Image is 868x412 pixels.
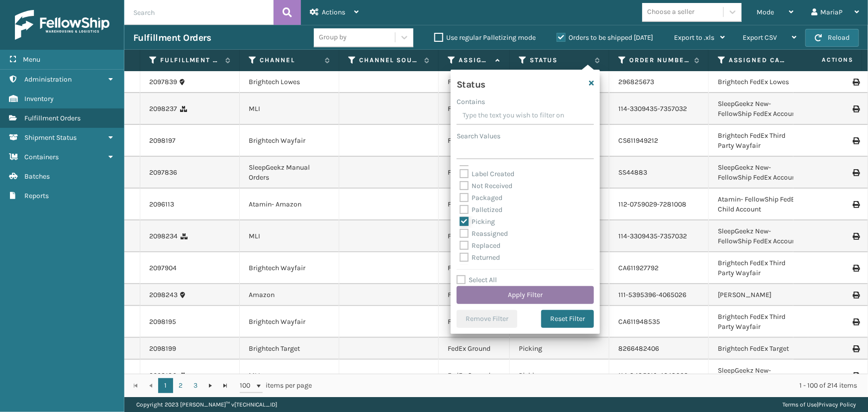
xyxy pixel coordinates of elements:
[709,157,808,189] td: SleepGeekz New-FellowShip FedEx Account
[240,189,339,220] td: Atamin- Amazon
[326,381,857,391] div: 1 - 100 of 214 items
[709,306,808,338] td: Brightech FedEx Third Party Wayfair
[206,382,214,390] span: Go to the next page
[457,286,594,304] button: Apply Filter
[709,189,808,220] td: Atamin- FellowShip FedEx Child Account
[240,220,339,252] td: MLI
[240,360,339,392] td: MLI
[24,192,49,200] span: Reports
[609,338,709,360] td: 8266482406
[460,241,500,250] label: Replaced
[439,189,510,220] td: FedEx Ground
[149,231,178,241] a: 2098234
[24,95,54,103] span: Inventory
[439,125,510,157] td: FedEx Ground
[173,378,188,393] a: 2
[439,306,510,338] td: FedEx Ground
[24,172,50,181] span: Batches
[439,71,510,93] td: FedEx Ground
[260,56,320,65] label: Channel
[15,10,109,40] img: logo
[439,220,510,252] td: FedEx Ground
[530,56,590,65] label: Status
[240,93,339,125] td: MLI
[541,310,594,328] button: Reset Filter
[24,114,81,122] span: Fulfillment Orders
[149,344,176,354] a: 2098199
[609,360,709,392] td: 114-8485919-4648203
[609,252,709,284] td: CA611927792
[240,306,339,338] td: Brightech Wayfair
[149,200,174,209] a: 2096113
[757,8,774,16] span: Mode
[319,32,347,43] div: Group by
[853,265,859,272] i: Print Label
[460,194,502,202] label: Packaged
[149,136,176,146] a: 2098197
[457,76,485,91] h4: Status
[221,382,229,390] span: Go to the last page
[460,158,500,166] label: Exit Scan
[439,338,510,360] td: FedEx Ground
[782,401,817,408] a: Terms of Use
[23,55,40,64] span: Menu
[149,168,177,178] a: 2097836
[149,104,177,114] a: 2098237
[149,77,177,87] a: 2097839
[188,378,203,393] a: 3
[149,371,177,381] a: 2098180
[853,345,859,352] i: Print Label
[510,338,609,360] td: Picking
[853,233,859,240] i: Print Label
[149,317,176,327] a: 2098195
[510,360,609,392] td: Picking
[203,378,218,393] a: Go to the next page
[709,220,808,252] td: SleepGeekz New-FellowShip FedEx Account
[743,33,777,42] span: Export CSV
[853,318,859,325] i: Print Label
[729,56,789,65] label: Assigned Carrier
[709,71,808,93] td: Brightech FedEx Lowes
[158,378,173,393] a: 1
[457,276,497,284] label: Select All
[790,52,860,68] span: Actions
[149,263,177,273] a: 2097904
[460,229,508,238] label: Reassigned
[24,133,77,142] span: Shipment Status
[160,56,220,65] label: Fulfillment Order Id
[709,338,808,360] td: Brightech FedEx Target
[853,105,859,112] i: Print Label
[359,56,419,65] label: Channel Source
[240,157,339,189] td: SleepGeekz Manual Orders
[322,8,345,16] span: Actions
[853,137,859,144] i: Print Label
[629,56,689,65] label: Order Number
[460,206,502,214] label: Palletized
[460,170,514,178] label: Label Created
[609,71,709,93] td: 296825673
[647,7,694,17] div: Choose a seller
[457,97,485,107] label: Contains
[439,252,510,284] td: FedEx Ground
[439,93,510,125] td: FedEx Ground
[457,131,500,141] label: Search Values
[782,397,856,412] div: |
[439,360,510,392] td: FedEx Ground
[557,33,653,42] label: Orders to be shipped [DATE]
[609,220,709,252] td: 114-3309435-7357032
[149,290,178,300] a: 2098243
[439,157,510,189] td: FedEx Ground
[709,125,808,157] td: Brightech FedEx Third Party Wayfair
[24,153,59,161] span: Containers
[853,169,859,176] i: Print Label
[240,378,312,393] span: items per page
[609,93,709,125] td: 114-3309435-7357032
[853,79,859,86] i: Print Label
[457,310,517,328] button: Remove Filter
[459,56,490,65] label: Assigned Carrier Service
[609,125,709,157] td: CS611949212
[818,401,856,408] a: Privacy Policy
[24,75,72,84] span: Administration
[460,253,500,262] label: Returned
[240,71,339,93] td: Brightech Lowes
